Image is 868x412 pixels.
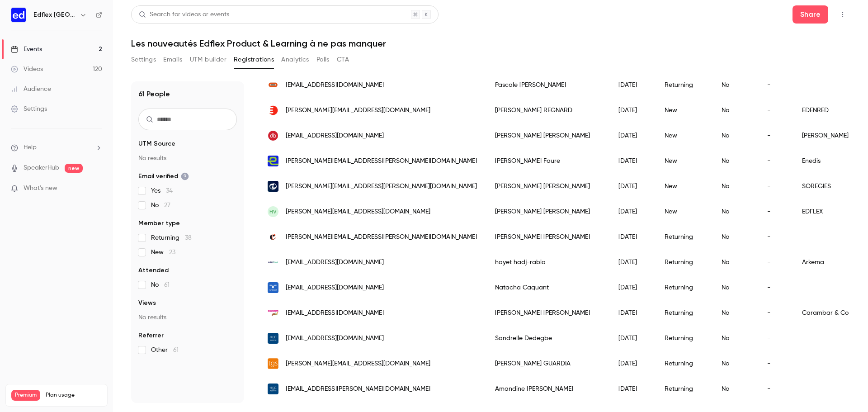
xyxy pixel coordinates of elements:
[268,257,278,268] img: arkema.com
[609,72,656,98] div: [DATE]
[286,207,430,217] span: [PERSON_NAME][EMAIL_ADDRESS][DOMAIN_NAME]
[486,148,609,174] div: [PERSON_NAME] Faure
[286,156,477,166] span: [PERSON_NAME][EMAIL_ADDRESS][PERSON_NAME][DOMAIN_NAME]
[286,182,477,191] span: [PERSON_NAME][EMAIL_ADDRESS][PERSON_NAME][DOMAIN_NAME]
[609,98,656,123] div: [DATE]
[268,358,278,369] img: tgs-france.fr
[609,199,656,224] div: [DATE]
[11,85,51,94] div: Audience
[65,164,83,173] span: new
[286,81,384,90] span: [EMAIL_ADDRESS][DOMAIN_NAME]
[609,326,656,351] div: [DATE]
[609,351,656,376] div: [DATE]
[11,104,47,114] div: Settings
[712,300,758,326] div: No
[712,326,758,351] div: No
[758,123,793,148] div: -
[486,275,609,300] div: Natacha Caquant
[286,131,384,141] span: [EMAIL_ADDRESS][DOMAIN_NAME]
[268,308,278,318] img: carambarco.com
[758,224,793,250] div: -
[138,331,164,340] span: Referrer
[486,72,609,98] div: Pascale [PERSON_NAME]
[656,72,712,98] div: Returning
[656,98,712,123] div: New
[656,275,712,300] div: Returning
[758,174,793,199] div: -
[286,384,430,394] span: [EMAIL_ADDRESS][PERSON_NAME][DOMAIN_NAME]
[486,300,609,326] div: [PERSON_NAME] [PERSON_NAME]
[656,123,712,148] div: New
[656,250,712,275] div: Returning
[486,250,609,275] div: hayet hadj-rabia
[609,300,656,326] div: [DATE]
[151,346,179,355] span: Other
[91,185,102,193] iframe: Noticeable Trigger
[758,98,793,123] div: -
[166,188,173,194] span: 34
[11,143,102,152] li: help-dropdown-opener
[486,376,609,402] div: Amandine [PERSON_NAME]
[609,250,656,275] div: [DATE]
[337,52,349,67] button: CTA
[286,334,384,343] span: [EMAIL_ADDRESS][DOMAIN_NAME]
[46,392,102,399] span: Plan usage
[11,8,26,22] img: Edflex France
[286,258,384,267] span: [EMAIL_ADDRESS][DOMAIN_NAME]
[163,52,182,67] button: Emails
[268,130,278,141] img: demersbeaulne.com
[712,275,758,300] div: No
[712,376,758,402] div: No
[712,123,758,148] div: No
[286,308,384,318] span: [EMAIL_ADDRESS][DOMAIN_NAME]
[656,148,712,174] div: New
[164,202,170,208] span: 27
[151,233,192,242] span: Returning
[609,275,656,300] div: [DATE]
[24,184,57,193] span: What's new
[656,199,712,224] div: New
[758,326,793,351] div: -
[486,98,609,123] div: [PERSON_NAME] REGNARD
[268,232,278,242] img: covivio.fr
[758,72,793,98] div: -
[268,105,278,116] img: edenred.com
[269,208,277,216] span: HV
[268,333,278,344] img: hecalumni.fr
[316,52,330,67] button: Polls
[712,351,758,376] div: No
[712,98,758,123] div: No
[286,283,384,293] span: [EMAIL_ADDRESS][DOMAIN_NAME]
[138,172,189,181] span: Email verified
[486,199,609,224] div: [PERSON_NAME] [PERSON_NAME]
[131,52,156,67] button: Settings
[138,139,237,355] section: facet-groups
[164,282,170,288] span: 61
[712,224,758,250] div: No
[758,199,793,224] div: -
[486,174,609,199] div: [PERSON_NAME] [PERSON_NAME]
[151,248,175,257] span: New
[656,224,712,250] div: Returning
[268,181,278,192] img: soregies.fr
[138,89,170,99] h1: 61 People
[11,65,43,74] div: Videos
[758,376,793,402] div: -
[758,148,793,174] div: -
[24,163,59,173] a: SpeakerHub
[185,235,192,241] span: 38
[268,156,278,166] img: enedis.fr
[151,280,170,289] span: No
[234,52,274,67] button: Registrations
[138,154,237,163] p: No results
[712,72,758,98] div: No
[486,326,609,351] div: Sandrelle Dedegbe
[138,219,180,228] span: Member type
[712,250,758,275] div: No
[286,106,430,115] span: [PERSON_NAME][EMAIL_ADDRESS][DOMAIN_NAME]
[656,174,712,199] div: New
[169,249,175,256] span: 23
[758,351,793,376] div: -
[190,52,226,67] button: UTM builder
[758,250,793,275] div: -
